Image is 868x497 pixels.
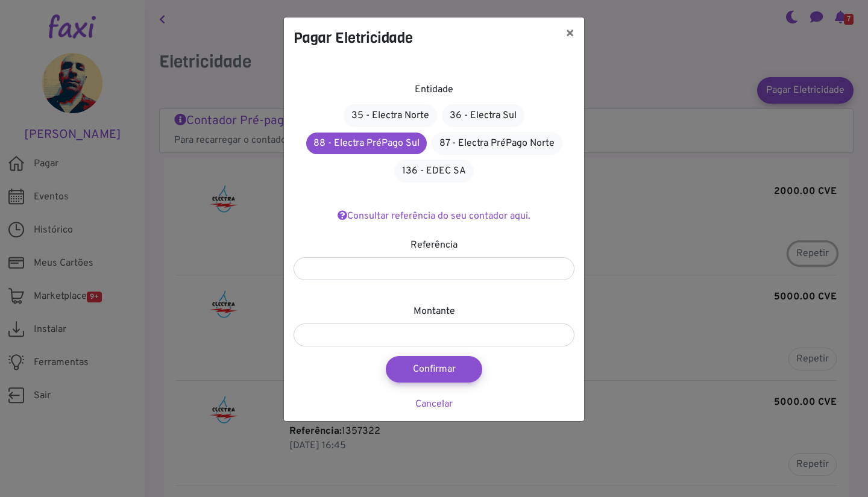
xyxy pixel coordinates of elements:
a: Consultar referência do seu contador aqui. [338,210,530,222]
a: 87 - Electra PréPago Norte [432,132,562,155]
label: Montante [414,304,455,319]
label: Entidade [415,83,453,97]
button: × [556,17,584,51]
a: Cancelar [415,398,453,410]
label: Referência [410,238,458,252]
a: 36 - Electra Sul [442,104,524,127]
a: 136 - EDEC SA [394,160,474,183]
h4: Pagar Eletricidade [294,27,413,49]
a: 88 - Electra PréPago Sul [306,133,427,154]
a: 35 - Electra Norte [344,104,437,127]
button: Confirmar [386,356,482,383]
